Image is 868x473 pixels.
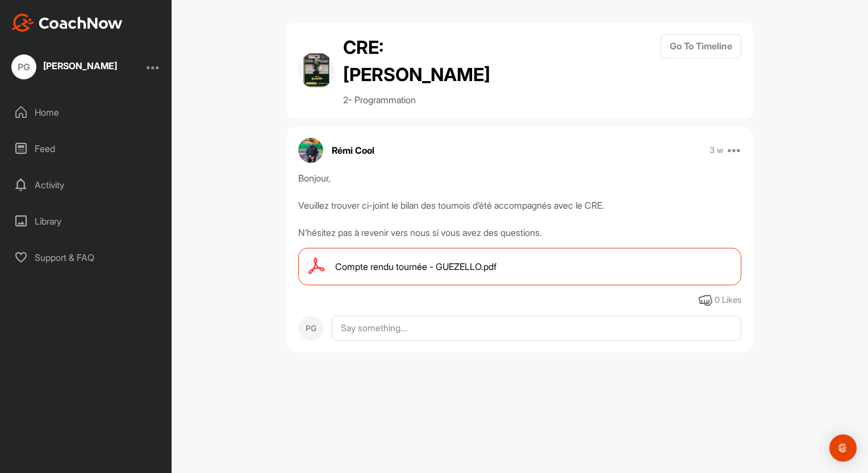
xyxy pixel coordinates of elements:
[332,143,374,157] p: Rémi Cool
[298,316,323,341] div: PG
[298,171,741,239] div: Bonjour, Veuillez trouver ci-joint le bilan des tournois d’été accompagnés avec le CRE. N’hésitez...
[6,98,166,126] div: Home
[298,138,323,163] img: avatar
[661,34,741,58] button: Go To Timeline
[343,93,496,107] p: 2- Programmation
[43,61,117,70] div: [PERSON_NAME]
[6,171,166,199] div: Activity
[6,207,166,235] div: Library
[343,34,496,88] h2: CRE: [PERSON_NAME]
[11,14,123,32] img: CoachNow
[6,243,166,272] div: Support & FAQ
[715,294,741,307] div: 0 Likes
[298,52,335,88] img: avatar
[298,248,741,285] a: Compte rendu tournée - GUEZELLO.pdf
[335,260,496,273] span: Compte rendu tournée - GUEZELLO.pdf
[11,54,36,79] div: PG
[6,134,166,163] div: Feed
[710,145,724,156] p: 3 w
[829,434,857,462] div: Open Intercom Messenger
[661,34,741,107] a: Go To Timeline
